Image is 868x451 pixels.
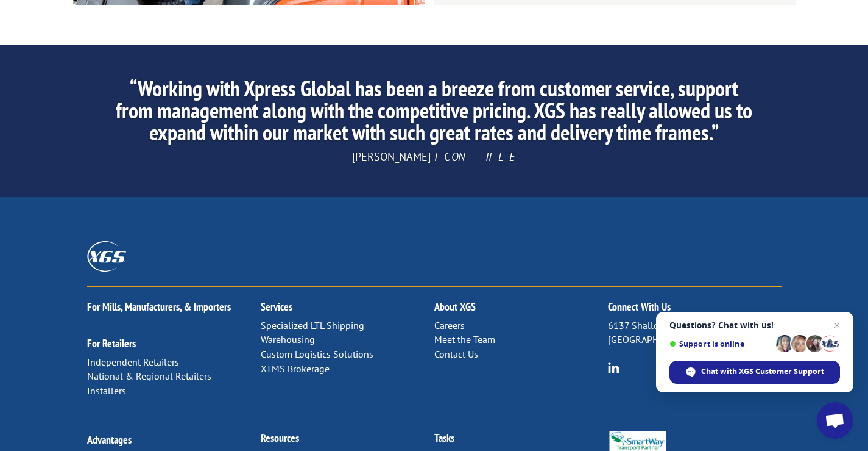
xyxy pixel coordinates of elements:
[434,300,476,314] a: About XGS
[434,319,465,331] a: Careers
[87,384,126,397] a: Installers
[701,366,824,377] span: Chat with XGS Customer Support
[261,348,373,360] a: Custom Logistics Solutions
[434,348,478,360] a: Contact Us
[87,433,132,447] a: Advantages
[434,150,517,164] span: ICON TILE
[817,402,853,439] div: Open chat
[608,301,782,319] h2: Connect With Us
[261,300,292,314] a: Services
[261,319,364,331] a: Specialized LTL Shipping
[669,339,772,348] span: Support is online
[669,361,840,384] div: Chat with XGS Customer Support
[87,336,136,350] a: For Retailers
[608,319,782,348] p: 6137 Shallowford Rd [GEOGRAPHIC_DATA], [US_STATE] 37421
[87,356,179,368] a: Independent Retailers
[87,241,126,271] img: XGS_Logos_ALL_2024_All_White
[434,433,608,450] h2: Tasks
[87,370,211,382] a: National & Regional Retailers
[434,333,495,345] a: Meet the Team
[261,431,299,445] a: Resources
[352,150,431,164] span: [PERSON_NAME]
[431,150,434,164] span: -
[830,318,844,333] span: Close chat
[669,320,840,330] span: Questions? Chat with us!
[87,300,231,314] a: For Mills, Manufacturers, & Importers
[261,333,315,345] a: Warehousing
[113,78,755,150] h2: “Working with Xpress Global has been a breeze from customer service, support from management alon...
[608,362,619,373] img: group-6
[261,363,330,375] a: XTMS Brokerage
